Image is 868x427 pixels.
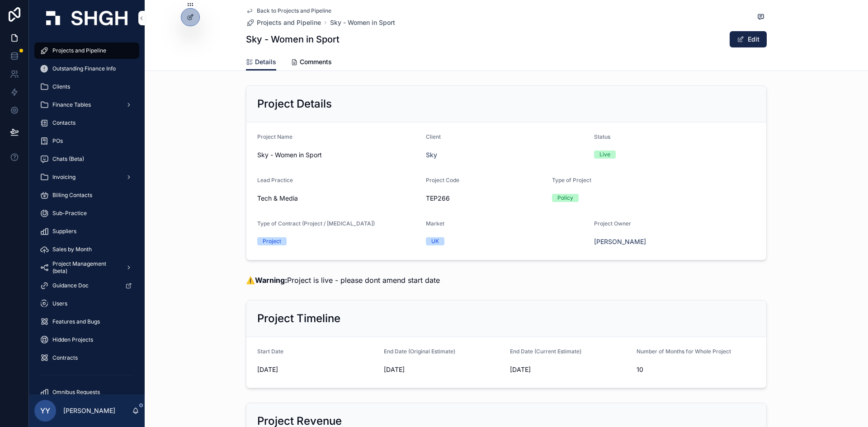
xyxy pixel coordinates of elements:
span: Outstanding Finance Info [52,65,116,72]
a: Invoicing [34,169,139,185]
span: Users [52,300,67,307]
span: [DATE] [384,365,503,374]
span: Suppliers [52,228,76,235]
span: Project Code [426,177,459,183]
span: Projects and Pipeline [257,18,321,27]
span: Billing Contacts [52,192,92,199]
span: Project Management (beta) [52,260,118,275]
a: [PERSON_NAME] [594,237,646,246]
a: Users [34,296,139,312]
a: Outstanding Finance Info [34,61,139,77]
button: Edit [730,31,767,47]
span: Type of Project [552,177,591,183]
h2: Project Timeline [257,311,340,326]
span: 10 [637,365,756,374]
a: POs [34,133,139,149]
span: POs [52,137,63,145]
span: [DATE] [257,365,377,374]
span: TEP266 [426,194,545,203]
a: Comments [291,54,332,72]
a: Project Management (beta) [34,259,139,276]
span: Features and Bugs [52,318,100,325]
span: Sales by Month [52,246,92,253]
a: Projects and Pipeline [34,42,139,59]
span: End Date (Original Estimate) [384,348,455,355]
span: Clients [52,83,70,90]
span: Start Date [257,348,283,355]
a: Finance Tables [34,97,139,113]
span: ⚠️ Project is live - please dont amend start date [246,276,440,285]
span: Contracts [52,354,78,361]
span: Contacts [52,119,75,127]
span: Status [594,133,610,140]
span: Sub-Practice [52,210,87,217]
span: Sky - Women in Sport [257,150,419,160]
span: Client [426,133,441,140]
span: Back to Projects and Pipeline [257,7,331,14]
div: Live [599,150,610,159]
p: [PERSON_NAME] [63,406,115,415]
span: [DATE] [510,365,629,374]
span: Project Name [257,133,292,140]
a: Suppliers [34,223,139,239]
span: Chats (Beta) [52,155,84,163]
a: Clients [34,79,139,95]
a: Features and Bugs [34,314,139,330]
a: Omnibus Requests [34,384,139,400]
a: Hidden Projects [34,332,139,348]
div: Policy [557,194,573,202]
a: Contacts [34,115,139,131]
span: YY [40,405,50,416]
div: scrollable content [29,36,145,394]
span: Details [255,57,276,66]
strong: Warning: [255,276,287,285]
span: Project Owner [594,220,631,227]
a: Contracts [34,350,139,366]
a: Back to Projects and Pipeline [246,7,331,14]
span: Number of Months for Whole Project [637,348,731,355]
div: Project [263,237,281,245]
a: Projects and Pipeline [246,18,321,27]
span: Projects and Pipeline [52,47,106,54]
span: Invoicing [52,174,75,181]
span: Omnibus Requests [52,389,100,396]
a: Sky - Women in Sport [330,18,395,27]
a: Sub-Practice [34,205,139,221]
a: Details [246,54,276,71]
span: End Date (Current Estimate) [510,348,581,355]
h2: Project Details [257,97,332,111]
img: App logo [46,11,127,25]
a: Guidance Doc [34,277,139,294]
a: Chats (Beta) [34,151,139,167]
span: Market [426,220,444,227]
span: Type of Contract (Project / [MEDICAL_DATA]) [257,220,375,227]
span: Hidden Projects [52,336,93,343]
a: Sky [426,150,437,160]
span: Finance Tables [52,101,91,108]
div: UK [431,237,439,245]
span: Comments [300,57,332,66]
span: Tech & Media [257,194,298,203]
span: Lead Practice [257,177,293,183]
span: Guidance Doc [52,282,89,289]
a: Sales by Month [34,241,139,258]
h1: Sky - Women in Sport [246,33,340,46]
a: Billing Contacts [34,187,139,203]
